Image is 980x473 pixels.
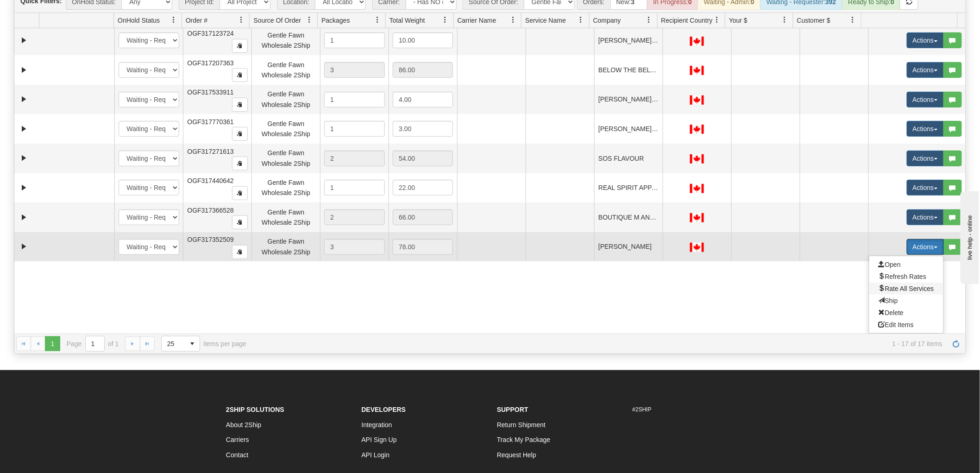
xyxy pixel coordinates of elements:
[226,436,249,443] a: Carriers
[879,297,898,304] span: Ship
[633,407,754,413] h6: #2SHIP
[187,236,233,243] span: OGF317352509
[438,12,453,28] a: Total Weight filter column settings
[594,232,663,262] td: [PERSON_NAME]
[256,119,316,139] div: Gentle Fawn Wholesale 2Ship
[18,241,30,252] a: Expand
[370,12,385,28] a: Packages filter column settings
[256,89,316,110] div: Gentle Fawn Wholesale 2Ship
[690,37,704,46] img: CA
[729,16,748,25] span: Your $
[256,207,316,228] div: Gentle Fawn Wholesale 2Ship
[18,152,30,164] a: Expand
[497,436,550,443] a: Track My Package
[167,339,179,348] span: 25
[233,12,249,28] a: Order # filter column settings
[161,336,200,352] span: Page sizes drop down
[232,68,248,82] button: Copy to clipboard
[186,16,207,25] span: Order #
[118,16,160,25] span: OnHold Status
[594,173,663,203] td: REAL SPIRIT APPAREL LTD.
[256,148,316,169] div: Gentle Fawn Wholesale 2Ship
[907,62,944,78] button: Actions
[594,114,663,144] td: [PERSON_NAME] - GF STAFF
[845,12,861,28] a: Customer $ filter column settings
[393,209,453,225] div: 66.00
[232,98,248,112] button: Copy to clipboard
[594,26,663,56] td: [PERSON_NAME] - GF STAFF
[187,148,233,155] span: OGF317271613
[497,406,528,413] strong: Support
[879,285,934,292] span: Rate All Services
[18,64,30,76] a: Expand
[86,336,104,351] input: Page 1
[362,406,406,413] strong: Developers
[949,336,964,351] a: Refresh
[18,182,30,194] a: Expand
[324,209,384,225] div: 2
[690,95,704,105] img: CA
[18,212,30,223] a: Expand
[45,336,60,351] span: Page 1
[324,62,384,78] div: 3
[690,125,704,134] img: CA
[256,30,316,51] div: Gentle Fawn Wholesale 2Ship
[185,336,200,351] span: select
[690,184,704,193] img: CA
[324,239,384,255] div: 3
[594,202,663,232] td: BOUTIQUE M AND S
[879,321,914,328] span: Edit Items
[959,189,979,284] iframe: chat widget
[256,60,316,81] div: Gentle Fawn Wholesale 2Ship
[18,35,30,46] a: Expand
[690,213,704,222] img: CA
[879,309,904,316] span: Delete
[302,12,317,28] a: Source Of Order filter column settings
[187,88,233,96] span: OGF317533911
[525,16,566,25] span: Service Name
[690,154,704,164] img: CA
[907,180,944,196] button: Actions
[497,451,536,459] a: Request Help
[393,239,453,255] div: 78.00
[907,151,944,166] button: Actions
[362,421,392,429] a: Integration
[226,421,261,429] a: About 2Ship
[232,245,248,259] button: Copy to clipboard
[362,436,397,443] a: API Sign Up
[458,16,496,25] span: Carrier Name
[321,16,350,25] span: Packages
[232,215,248,229] button: Copy to clipboard
[187,207,233,214] span: OGF317366528
[594,85,663,114] td: [PERSON_NAME] - GF STAFF
[777,12,793,28] a: Your $ filter column settings
[18,123,30,135] a: Expand
[389,16,425,25] span: Total Weight
[573,12,589,28] a: Service Name filter column settings
[393,62,453,78] div: 86.00
[594,55,663,85] td: BELOW THE BELT VANCOUVER LTD.
[869,259,943,271] a: Open
[256,177,316,198] div: Gentle Fawn Wholesale 2Ship
[505,12,521,28] a: Carrier Name filter column settings
[879,261,901,268] span: Open
[797,16,830,25] span: Customer $
[593,16,621,25] span: Company
[226,406,284,413] strong: 2Ship Solutions
[907,209,944,225] button: Actions
[187,177,233,184] span: OGF317440642
[232,186,248,200] button: Copy to clipboard
[907,92,944,107] button: Actions
[907,121,944,137] button: Actions
[232,127,248,141] button: Copy to clipboard
[259,340,942,347] span: 1 - 17 of 17 items
[187,30,233,37] span: OGF317123724
[497,421,546,429] a: Return Shipment
[661,16,713,25] span: Recipient Country
[594,144,663,173] td: SOS FLAVOUR
[187,59,233,67] span: OGF317207363
[362,451,390,459] a: API Login
[187,118,233,126] span: OGF317770361
[907,32,944,48] button: Actions
[161,336,246,352] span: items per page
